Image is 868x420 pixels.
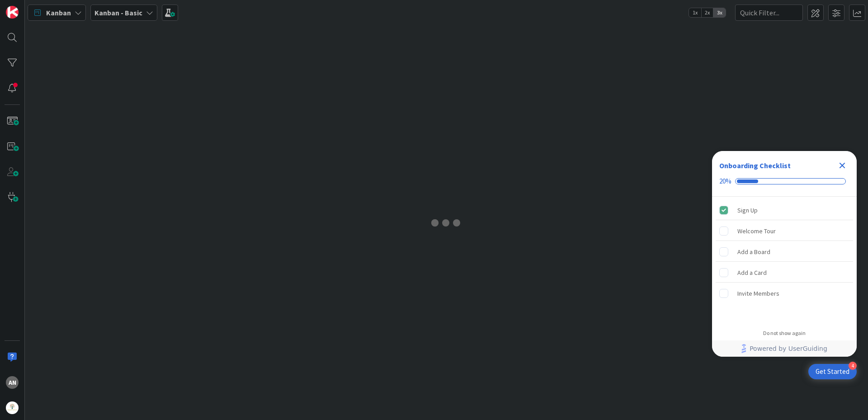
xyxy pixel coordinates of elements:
[701,8,713,17] span: 2x
[716,242,853,262] div: Add a Board is incomplete.
[717,340,852,357] a: Powered by UserGuiding
[712,197,857,324] div: Checklist items
[763,330,806,337] div: Do not show again
[737,288,779,299] div: Invite Members
[6,401,19,414] img: avatar
[808,364,857,379] div: Open Get Started checklist, remaining modules: 4
[719,160,791,171] div: Onboarding Checklist
[735,5,803,21] input: Quick Filter...
[737,246,770,257] div: Add a Board
[689,8,701,17] span: 1x
[94,8,142,17] b: Kanban - Basic
[712,151,857,357] div: Checklist Container
[816,367,849,376] div: Get Started
[716,200,853,220] div: Sign Up is complete.
[716,283,853,303] div: Invite Members is incomplete.
[835,158,849,173] div: Close Checklist
[737,226,776,236] div: Welcome Tour
[750,343,827,354] span: Powered by UserGuiding
[6,6,19,19] img: Visit kanbanzone.com
[46,7,71,18] span: Kanban
[6,376,19,389] div: AN
[712,340,857,357] div: Footer
[737,205,758,216] div: Sign Up
[719,177,731,185] div: 20%
[716,221,853,241] div: Welcome Tour is incomplete.
[719,177,849,185] div: Checklist progress: 20%
[737,267,767,278] div: Add a Card
[713,8,726,17] span: 3x
[849,362,857,370] div: 4
[716,263,853,283] div: Add a Card is incomplete.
